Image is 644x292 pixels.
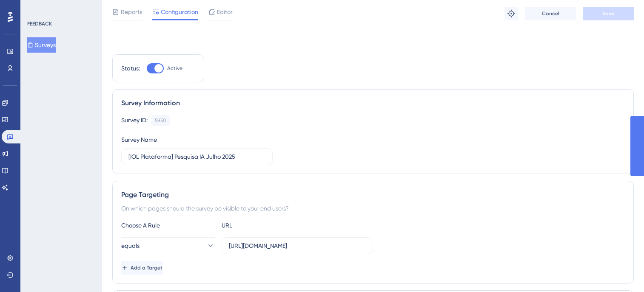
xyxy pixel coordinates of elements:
span: Cancel [542,10,559,17]
input: Type your Survey name [128,152,265,161]
div: FEEDBACK [27,20,52,27]
div: Survey ID: [121,115,148,126]
button: Surveys [27,37,56,53]
span: Editor [217,7,233,17]
span: Add a Target [131,264,162,271]
span: Save [602,10,614,17]
button: Add a Target [121,261,162,275]
span: Configuration [161,7,198,17]
span: Active [167,65,182,72]
iframe: UserGuiding AI Assistant Launcher [608,258,634,284]
input: yourwebsite.com/path [229,241,366,250]
button: equals [121,237,215,254]
span: equals [121,241,140,251]
span: Reports [121,7,142,17]
button: Save [583,7,634,20]
div: 5850 [155,117,166,124]
div: Status: [121,63,140,73]
div: Page Targeting [121,190,625,200]
button: Cancel [525,7,576,20]
div: Survey Information [121,98,625,108]
div: On which pages should the survey be visible to your end users? [121,203,625,213]
div: URL [222,220,315,230]
div: Choose A Rule [121,220,215,230]
div: Survey Name [121,135,157,145]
